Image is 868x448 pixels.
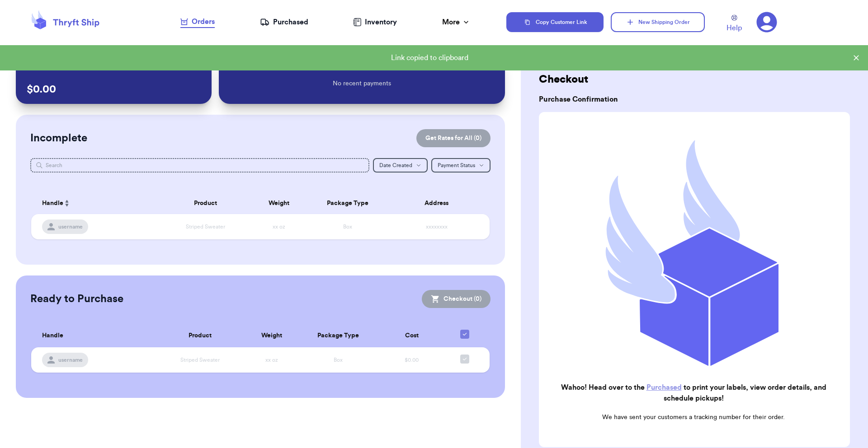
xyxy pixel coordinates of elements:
span: Payment Status [438,163,475,168]
th: Weight [251,192,307,214]
th: Product [156,324,245,347]
span: Box [334,357,343,363]
a: Purchased [646,384,682,391]
h2: Ready to Purchase [30,292,123,306]
button: Checkout (0) [422,290,491,308]
h2: Incomplete [30,131,87,145]
th: Package Type [306,192,389,214]
div: More [442,17,471,28]
button: Copy Customer Link [506,12,604,32]
th: Cost [378,324,445,347]
th: Package Type [298,324,378,347]
h2: Wahoo! Head over to the to print your labels, view order details, and schedule pickups! [546,382,841,404]
button: Payment Status [431,158,491,173]
span: Handle [42,199,63,208]
span: xxxxxxxx [426,224,448,229]
div: Orders [180,16,215,27]
span: Date Created [379,163,412,168]
a: Help [726,15,742,33]
th: Product [160,192,251,214]
button: Date Created [373,158,428,173]
span: Box [343,224,352,229]
p: No recent payments [333,79,391,88]
p: $ 0.00 [27,82,201,97]
h2: Checkout [539,72,850,87]
a: Inventory [353,17,397,28]
span: Striped Sweater [180,357,220,363]
span: xx oz [273,224,285,229]
th: Address [389,192,490,214]
span: username [58,223,83,230]
th: Weight [245,324,298,347]
h3: Purchase Confirmation [539,94,850,105]
span: Handle [42,331,63,341]
button: Sort ascending [63,198,71,209]
p: We have sent your customers a tracking number for their order. [546,413,841,422]
span: username [58,356,83,364]
span: Striped Sweater [186,224,225,229]
span: xx oz [265,357,278,363]
button: Get Rates for All (0) [416,129,491,147]
span: Help [726,23,742,33]
a: Orders [180,16,215,28]
a: Purchased [260,17,308,28]
button: New Shipping Order [611,12,705,32]
span: $0.00 [405,357,419,363]
div: Link copied to clipboard [7,52,852,63]
input: Search [30,158,370,173]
